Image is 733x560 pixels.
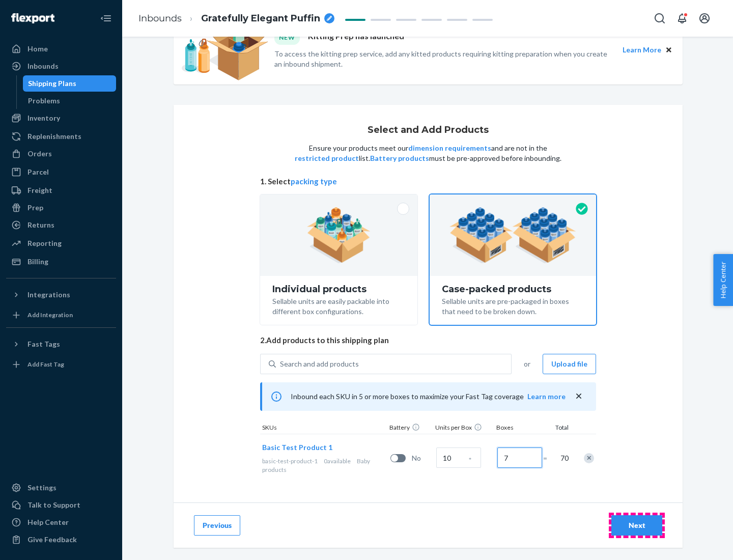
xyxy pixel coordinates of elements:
[584,453,594,463] div: Remove Item
[6,146,116,162] a: Orders
[294,143,562,163] p: Ensure your products meet our and are not in the list. must be pre-approved before inbounding.
[28,96,60,106] div: Problems
[442,294,584,317] div: Sellable units are pre-packaged in boxes that need to be broken down.
[6,110,116,126] a: Inventory
[6,514,116,530] a: Help Center
[262,443,332,452] span: Basic Test Product 1
[6,307,116,323] a: Add Integration
[27,360,64,369] div: Add Fast Tag
[412,453,432,463] span: No
[260,176,596,187] span: 1. Select
[280,359,359,369] div: Search and add products
[260,423,387,434] div: SKUs
[494,423,545,434] div: Boxes
[6,200,116,216] a: Prep
[307,207,371,263] img: individual-pack.facf35554cb0f1810c75b2bd6df2d64e.png
[27,517,69,527] div: Help Center
[27,500,80,510] div: Talk to Support
[274,31,300,44] div: NEW
[6,531,116,548] button: Give Feedback
[6,497,116,513] a: Talk to Support
[6,254,116,270] a: Billing
[6,58,116,74] a: Inbounds
[6,128,116,145] a: Replenishments
[433,423,494,434] div: Units per Box
[260,335,596,346] span: 2. Add products to this shipping plan
[6,235,116,251] a: Reporting
[672,8,692,29] button: Open notifications
[527,391,566,402] button: Learn more
[442,284,584,294] div: Case-packed products
[27,535,77,545] div: Give Feedback
[262,457,318,465] span: basic-test-product-1
[623,44,661,55] button: Learn More
[272,284,405,294] div: Individual products
[543,354,596,374] button: Upload file
[611,515,662,536] button: Next
[620,520,654,530] div: Next
[387,423,433,434] div: Battery
[6,336,116,352] button: Fast Tags
[23,93,117,109] a: Problems
[6,164,116,180] a: Parcel
[368,125,489,135] h1: Select and Add Products
[27,185,52,195] div: Freight
[96,8,116,29] button: Close Navigation
[27,238,62,248] div: Reporting
[27,290,70,300] div: Integrations
[27,220,54,230] div: Returns
[274,49,613,69] p: To access the kitting prep service, add any kitted products requiring kitting preparation when yo...
[27,483,57,493] div: Settings
[11,13,54,23] img: Flexport logo
[650,8,670,29] button: Open Search Box
[27,311,73,319] div: Add Integration
[370,153,429,163] button: Battery products
[291,176,337,187] button: packing type
[27,61,59,71] div: Inbounds
[262,442,332,453] button: Basic Test Product 1
[194,515,240,536] button: Previous
[27,131,81,142] div: Replenishments
[272,294,405,317] div: Sellable units are easily packable into different box configurations.
[497,447,542,468] input: Number of boxes
[262,457,386,474] div: Baby products
[28,78,76,89] div: Shipping Plans
[27,167,49,177] div: Parcel
[6,480,116,496] a: Settings
[295,153,359,163] button: restricted product
[558,453,569,463] span: 70
[6,217,116,233] a: Returns
[545,423,571,434] div: Total
[130,4,343,34] ol: breadcrumbs
[6,41,116,57] a: Home
[436,447,481,468] input: Case Quantity
[27,339,60,349] div: Fast Tags
[524,359,530,369] span: or
[27,44,48,54] div: Home
[543,453,553,463] span: =
[663,44,674,55] button: Close
[27,257,48,267] div: Billing
[308,31,404,44] p: Kitting Prep has launched
[260,382,596,411] div: Inbound each SKU in 5 or more boxes to maximize your Fast Tag coverage
[27,203,43,213] div: Prep
[6,356,116,373] a: Add Fast Tag
[408,143,491,153] button: dimension requirements
[694,8,715,29] button: Open account menu
[23,75,117,92] a: Shipping Plans
[138,13,182,24] a: Inbounds
[324,457,351,465] span: 0 available
[6,182,116,199] a: Freight
[27,149,52,159] div: Orders
[6,287,116,303] button: Integrations
[713,254,733,306] button: Help Center
[201,12,320,25] span: Gratefully Elegant Puffin
[27,113,60,123] div: Inventory
[574,391,584,402] button: close
[449,207,576,263] img: case-pack.59cecea509d18c883b923b81aeac6d0b.png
